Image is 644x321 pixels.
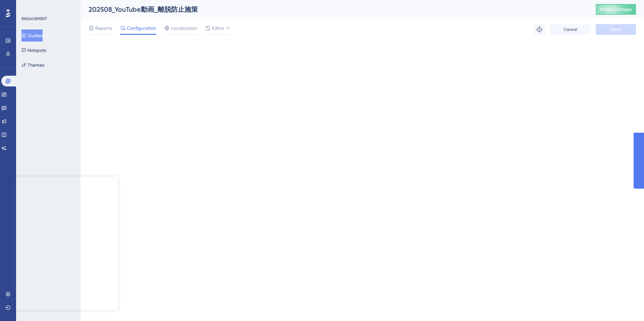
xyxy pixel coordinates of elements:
iframe: UserGuiding AI Assistant Launcher [616,295,636,315]
div: 202508_YouTube動画_離脱防止施策 [89,5,579,14]
span: Save [611,27,621,32]
button: Cancel [550,24,590,35]
button: Publish Changes [596,4,636,15]
span: Publish Changes [600,7,632,12]
span: Cancel [563,27,577,32]
button: Guides [21,29,43,42]
button: Themes [21,59,44,71]
span: Editor [212,24,224,32]
div: ENGAGEMENT [21,16,47,21]
span: Localization [171,24,197,32]
button: Save [596,24,636,35]
span: Configuration [127,24,156,32]
span: Reports [95,24,112,32]
button: Hotspots [21,44,46,56]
